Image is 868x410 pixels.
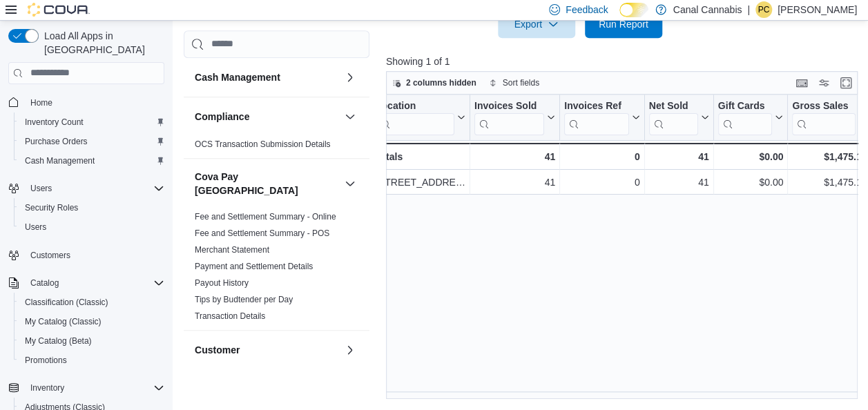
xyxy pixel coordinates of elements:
button: Customer [195,342,339,356]
span: Tips by Budtender per Day [195,293,293,304]
a: Payment and Settlement Details [195,261,313,271]
span: Catalog [30,277,59,289]
button: 2 columns hidden [387,75,482,91]
span: My Catalog (Classic) [25,316,102,327]
span: Classification (Classic) [25,297,108,308]
div: Patrick Ciantar [755,1,772,18]
button: Promotions [14,351,170,370]
button: Home [3,92,170,113]
div: 41 [649,148,709,165]
span: 2 columns hidden [406,77,476,88]
span: Feedback [566,3,608,17]
span: Cash Management [25,155,95,166]
p: | [747,1,750,18]
button: Cova Pay [GEOGRAPHIC_DATA] [342,175,358,191]
span: Fee and Settlement Summary - POS [195,227,329,238]
button: Display options [816,75,832,91]
button: Compliance [342,108,358,124]
button: Users [3,179,170,198]
span: Purchase Orders [25,136,88,147]
button: Inventory [25,380,70,396]
h3: Compliance [195,109,249,123]
button: Customer [342,341,358,358]
span: Cash Management [19,153,164,169]
span: Home [30,97,52,108]
a: Users [19,219,52,235]
span: Home [25,94,164,111]
a: Classification (Classic) [19,294,114,311]
span: Run Report [599,17,648,31]
span: Load All Apps in [GEOGRAPHIC_DATA] [39,29,164,57]
a: My Catalog (Classic) [19,313,107,330]
span: Export [506,10,567,38]
button: Cash Management [342,68,358,85]
button: Inventory [3,378,170,398]
p: Showing 1 of 1 [386,55,862,68]
span: Security Roles [25,202,78,213]
button: Sort fields [483,75,545,91]
div: $0.00 [718,148,784,165]
span: Inventory Count [19,114,164,130]
a: Purchase Orders [19,133,93,150]
span: Promotions [25,355,67,366]
span: Dark Mode [619,17,620,18]
a: Security Roles [19,199,84,216]
span: My Catalog (Classic) [19,313,164,330]
a: Transaction Details [195,311,265,320]
button: Run Report [585,10,662,38]
button: Purchase Orders [14,132,170,151]
span: Inventory [25,380,164,396]
span: Users [25,180,164,197]
div: Totals [375,148,465,165]
span: My Catalog (Beta) [25,335,92,346]
a: Payout History [195,277,249,287]
button: Catalog [25,275,64,291]
span: Customers [30,250,70,261]
a: Cash Management [19,153,100,169]
span: Customers [25,246,164,264]
span: Catalog [25,275,164,291]
span: Users [25,222,46,233]
a: Tips by Budtender per Day [195,294,293,304]
button: Compliance [195,109,339,123]
span: Classification (Classic) [19,294,164,311]
span: Fee and Settlement Summary - Online [195,211,336,222]
button: My Catalog (Classic) [14,312,170,331]
span: Payout History [195,277,249,288]
button: Users [14,217,170,237]
a: Inventory Count [19,114,89,130]
span: Purchase Orders [19,133,164,150]
button: Cova Pay [GEOGRAPHIC_DATA] [195,169,339,197]
button: Classification (Classic) [14,293,170,312]
span: Promotions [19,352,164,369]
button: Cash Management [14,151,170,170]
span: Sort fields [503,77,539,88]
a: Merchant Statement [195,244,269,254]
span: Users [19,219,164,235]
div: 41 [474,148,555,165]
button: Catalog [3,273,170,293]
a: Fee and Settlement Summary - POS [195,228,329,237]
button: Keyboard shortcuts [793,75,810,91]
span: Transaction Details [195,310,265,321]
span: My Catalog (Beta) [19,333,164,349]
h3: Customer [195,342,240,356]
a: Customers [25,247,76,264]
button: Users [25,180,57,197]
button: Customers [3,245,170,265]
span: Payment and Settlement Details [195,260,313,271]
button: Security Roles [14,198,170,217]
button: Enter fullscreen [838,75,854,91]
button: My Catalog (Beta) [14,331,170,351]
span: OCS Transaction Submission Details [195,138,331,149]
span: Users [30,183,52,194]
a: My Catalog (Beta) [19,333,97,349]
span: Security Roles [19,199,164,216]
img: Cova [28,3,90,17]
span: Inventory Count [25,117,84,128]
span: Inventory [30,382,64,393]
button: Cash Management [195,70,339,84]
input: Dark Mode [619,3,648,17]
div: 0 [564,148,639,165]
a: Fee and Settlement Summary - Online [195,211,336,221]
